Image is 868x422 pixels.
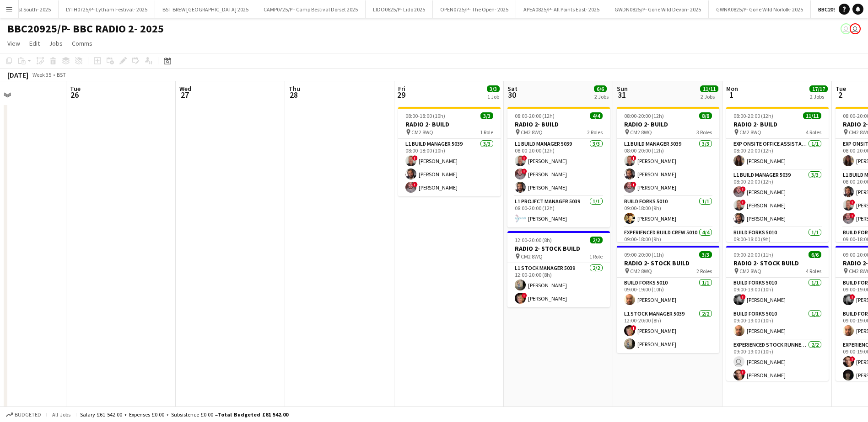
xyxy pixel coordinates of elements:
a: Jobs [45,37,66,49]
app-card-role: L1 Build Manager 50393/308:00-20:00 (12h)![PERSON_NAME]![PERSON_NAME][PERSON_NAME] [507,139,610,196]
button: OPEN0725/P- The Open- 2025 [433,0,516,18]
span: Jobs [49,39,63,47]
span: 09:00-20:00 (11h) [624,251,664,258]
span: CM2 8WQ [521,129,543,136]
button: CAMP0725/P - Camp Bestival Dorset 2025 [256,0,366,18]
app-card-role: Experienced Stock Runner 50122/209:00-19:00 (10h) [PERSON_NAME]![PERSON_NAME] [726,340,829,384]
span: ! [850,200,855,205]
button: LYTH0725/P- Lytham Festival- 2025 [59,0,155,18]
span: Tue [836,84,846,93]
span: 1 Role [589,253,603,260]
app-card-role: L1 Stock Manager 50392/212:00-20:00 (8h)[PERSON_NAME]![PERSON_NAME] [507,263,610,307]
app-user-avatar: Suzanne Edwards [841,23,852,34]
button: APEA0825/P- All Points East- 2025 [516,0,607,18]
h3: RADIO 2- BUILD [617,120,719,128]
span: ! [850,213,855,218]
span: 4 Roles [806,268,821,274]
span: View [7,39,20,47]
span: Total Budgeted £61 542.00 [218,411,288,418]
span: 6/6 [809,251,821,258]
span: CM2 8WQ [411,129,433,136]
span: 17/17 [809,85,828,92]
span: 08:00-18:00 (10h) [405,112,445,119]
span: 2 [834,90,846,100]
a: View [4,37,24,49]
span: Wed [179,84,191,93]
app-user-avatar: Grace Shorten [850,23,861,34]
span: 3/3 [480,112,493,119]
app-card-role: Build Forks 50101/109:00-19:00 (10h)![PERSON_NAME] [726,278,829,309]
span: 2 Roles [587,129,603,136]
span: 08:00-20:00 (12h) [515,112,555,119]
app-job-card: 12:00-20:00 (8h)2/2RADIO 2- STOCK BUILD CM2 8WQ1 RoleL1 Stock Manager 50392/212:00-20:00 (8h)[PER... [507,231,610,307]
span: ! [740,200,746,205]
div: 2 Jobs [701,93,718,100]
span: 4/4 [590,112,603,119]
span: 11/11 [700,85,718,92]
div: 2 Jobs [594,93,609,100]
app-card-role: Build Forks 50101/109:00-18:00 (9h)[PERSON_NAME] [617,196,719,227]
span: CM2 8WQ [630,129,652,136]
span: 8/8 [699,112,712,119]
span: 1 [725,90,738,100]
span: 27 [178,90,191,100]
span: CM2 8WQ [521,253,543,260]
span: Budgeted [15,411,41,418]
span: 4 Roles [806,129,821,136]
span: CM2 8WQ [739,268,761,274]
h1: BBC20925/P- BBC RADIO 2- 2025 [7,22,164,36]
span: ! [740,294,746,300]
span: 09:00-20:00 (11h) [733,251,773,258]
span: 2 Roles [696,268,712,274]
a: Edit [26,37,43,49]
span: 08:00-20:00 (12h) [624,112,664,119]
app-card-role: Build Forks 50101/109:00-19:00 (10h)[PERSON_NAME] [726,309,829,340]
button: Budgeted [5,410,43,420]
app-card-role: L1 Build Manager 50393/308:00-20:00 (12h)![PERSON_NAME]![PERSON_NAME][PERSON_NAME] [726,170,829,227]
span: Sat [507,84,518,93]
div: 2 Jobs [810,93,827,100]
span: ! [522,169,527,174]
div: 08:00-20:00 (12h)11/11RADIO 2- BUILD CM2 8WQ4 RolesExp Onsite Office Assistant 50121/108:00-20:00... [726,107,829,242]
span: ! [631,155,636,161]
button: GWDN0825/P- Gone Wild Devon- 2025 [607,0,709,18]
div: BST [57,71,66,78]
span: ! [412,182,418,187]
span: ! [522,155,527,161]
button: BST BREW [GEOGRAPHIC_DATA] 2025 [155,0,256,18]
span: 11/11 [803,112,821,119]
span: Edit [29,39,40,47]
span: 6/6 [594,85,607,92]
span: 29 [397,90,405,100]
span: Sun [617,84,628,93]
span: 08:00-20:00 (12h) [733,112,773,119]
span: Mon [726,84,738,93]
span: Tue [70,84,81,93]
h3: RADIO 2- STOCK BUILD [726,259,829,267]
span: ! [850,294,855,300]
app-job-card: 09:00-20:00 (11h)6/6RADIO 2- STOCK BUILD CM2 8WQ4 RolesBuild Forks 50101/109:00-19:00 (10h)![PERS... [726,246,829,381]
span: CM2 8WQ [630,268,652,274]
span: Week 35 [30,71,53,78]
div: 09:00-20:00 (11h)3/3RADIO 2- STOCK BUILD CM2 8WQ2 RolesBuild Forks 50101/109:00-19:00 (10h)[PERSO... [617,246,719,353]
span: Comms [72,39,92,47]
span: 12:00-20:00 (8h) [515,237,552,243]
app-card-role: L1 Project Manager 50391/108:00-20:00 (12h)[PERSON_NAME] [507,196,610,227]
h3: RADIO 2- STOCK BUILD [617,259,719,267]
span: All jobs [50,411,72,418]
app-card-role: L1 Build Manager 50393/308:00-20:00 (12h)![PERSON_NAME][PERSON_NAME]![PERSON_NAME] [617,139,719,196]
span: ! [631,182,636,187]
app-card-role: Build Forks 50101/109:00-19:00 (10h)[PERSON_NAME] [617,278,719,309]
button: GWNK0825/P- Gone Wild Norfolk- 2025 [709,0,811,18]
span: 31 [615,90,628,100]
app-job-card: 08:00-20:00 (12h)8/8RADIO 2- BUILD CM2 8WQ3 RolesL1 Build Manager 50393/308:00-20:00 (12h)![PERSO... [617,107,719,242]
h3: RADIO 2- BUILD [726,120,829,128]
span: ! [412,155,418,161]
div: 08:00-18:00 (10h)3/3RADIO 2- BUILD CM2 8WQ1 RoleL1 Build Manager 50393/308:00-18:00 (10h)![PERSON... [398,107,501,196]
span: 28 [287,90,300,100]
app-job-card: 08:00-20:00 (12h)4/4RADIO 2- BUILD CM2 8WQ2 RolesL1 Build Manager 50393/308:00-20:00 (12h)![PERSO... [507,107,610,227]
app-card-role: Build Forks 50101/109:00-18:00 (9h) [726,227,829,258]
